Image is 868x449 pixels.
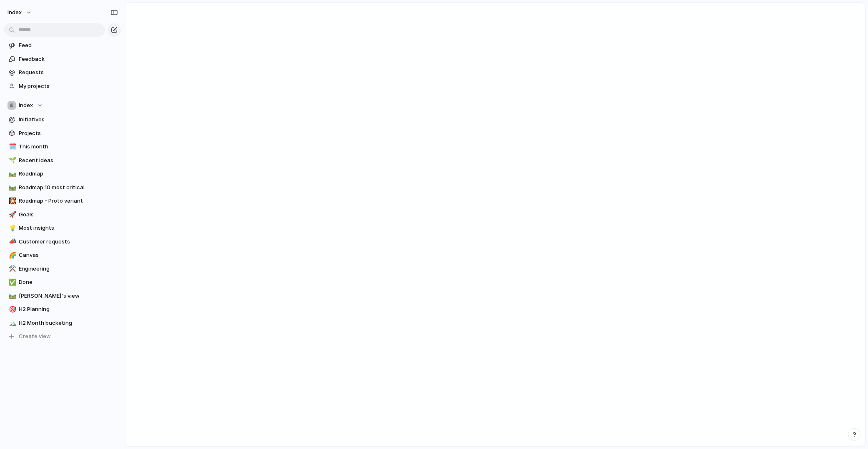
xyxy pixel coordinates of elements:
div: 💡 [9,223,15,233]
div: 🎇 [9,196,15,206]
a: Initiatives [4,113,121,126]
button: Create view [4,330,121,343]
button: Index [4,99,121,112]
div: 🚀 [9,210,15,219]
span: Done [19,278,118,286]
button: 🚀 [8,211,16,219]
span: Roadmap 10 most critical [19,183,118,192]
span: [PERSON_NAME]'s view [19,292,118,300]
a: Feedback [4,53,121,65]
div: 🎯 [9,305,15,314]
a: ⚒️Engineering [4,263,121,275]
div: ✅ [9,278,15,287]
a: My projects [4,80,121,93]
div: 🌈 [9,251,15,260]
span: This month [19,143,118,151]
div: 🛤️ [9,169,15,179]
button: 🗓️ [8,143,16,151]
button: 🛤️ [8,170,16,178]
span: Feedback [19,55,118,63]
a: Requests [4,66,121,79]
span: Goals [19,211,118,219]
a: 🛤️Roadmap 10 most critical [4,181,121,194]
span: Index [19,101,33,110]
div: ⚒️ [9,264,15,273]
span: Create view [19,332,51,341]
span: Index [8,8,22,17]
button: 💡 [8,224,16,232]
button: 🏔️ [8,319,16,327]
div: 📣 [9,237,15,246]
a: 💡Most insights [4,222,121,234]
span: H2 Planning [19,305,118,314]
button: 🛤️ [8,183,16,192]
a: 🛤️[PERSON_NAME]'s view [4,290,121,302]
a: 🌈Canvas [4,249,121,261]
span: Requests [19,68,118,77]
span: Projects [19,129,118,138]
button: 📣 [8,238,16,246]
a: 🎇Roadmap - Proto variant [4,195,121,207]
span: Feed [19,41,118,50]
button: ⚒️ [8,265,16,273]
a: 🗓️This month [4,140,121,153]
button: 🌈 [8,251,16,259]
span: Customer requests [19,238,118,246]
span: Roadmap - Proto variant [19,197,118,205]
button: 🛤️ [8,292,16,300]
div: 🗓️ [9,142,15,152]
a: 🌱Recent ideas [4,154,121,167]
button: 🎇 [8,197,16,205]
a: ✅Done [4,276,121,288]
a: Feed [4,39,121,52]
div: 🏔️ [9,318,15,328]
a: Projects [4,127,121,140]
span: Canvas [19,251,118,259]
span: Initiatives [19,115,118,124]
a: 🚀Goals [4,208,121,221]
button: 🎯 [8,305,16,314]
span: Engineering [19,265,118,273]
span: Roadmap [19,170,118,178]
button: 🌱 [8,156,16,165]
span: My projects [19,82,118,90]
a: 🏔️H2 Month bucketing [4,317,121,329]
div: 🌱 [9,156,15,165]
a: 🎯H2 Planning [4,303,121,316]
div: 🛤️ [9,291,15,301]
button: ✅ [8,278,16,286]
button: Index [4,6,36,19]
span: Recent ideas [19,156,118,165]
span: H2 Month bucketing [19,319,118,327]
a: 📣Customer requests [4,236,121,248]
a: 🛤️Roadmap [4,168,121,180]
span: Most insights [19,224,118,232]
div: 🛤️ [9,183,15,192]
